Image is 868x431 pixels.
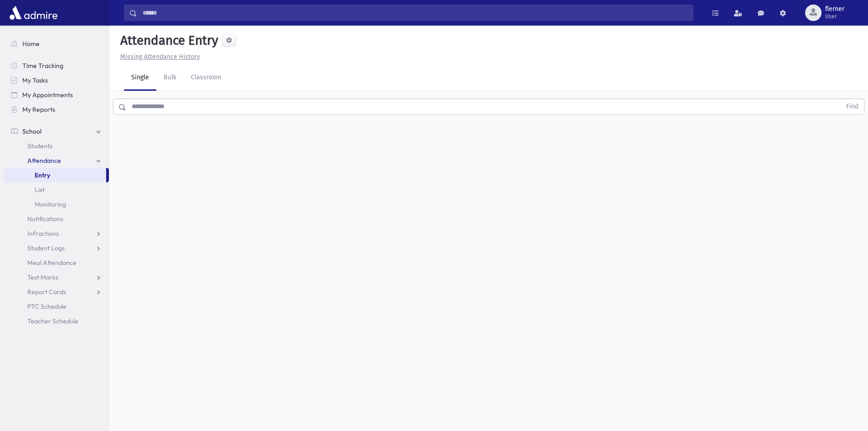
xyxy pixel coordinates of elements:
a: My Tasks [4,73,109,88]
a: Infractions [4,226,109,241]
a: Home [4,36,109,51]
span: Entry [35,171,50,179]
a: Meal Attendance [4,255,109,270]
a: Students [4,139,109,153]
span: Monitoring [35,200,66,208]
span: My Appointments [22,91,73,99]
span: User [825,13,844,20]
input: Search [137,5,693,21]
span: Test Marks [27,273,58,281]
a: Missing Attendance History [117,53,200,61]
a: My Appointments [4,88,109,102]
a: Test Marks [4,270,109,285]
a: Monitoring [4,197,109,212]
a: Classroom [184,65,229,91]
a: Time Tracking [4,58,109,73]
span: Infractions [27,229,59,238]
span: Report Cards [27,288,66,296]
h5: Attendance Entry [117,33,218,48]
a: List [4,182,109,197]
a: Attendance [4,153,109,168]
span: Student Logs [27,244,65,252]
span: List [35,186,45,194]
a: Notifications [4,212,109,226]
a: Teacher Schedule [4,314,109,328]
a: Entry [4,168,106,182]
span: Time Tracking [22,62,63,70]
span: PTC Schedule [27,302,67,311]
span: School [22,127,41,135]
a: PTC Schedule [4,299,109,314]
span: Home [22,40,40,48]
span: My Tasks [22,76,48,84]
a: Single [124,65,156,91]
a: School [4,124,109,139]
a: My Reports [4,102,109,117]
u: Missing Attendance History [120,53,200,61]
button: Find [841,99,864,114]
span: My Reports [22,105,55,114]
span: Attendance [27,156,61,165]
span: Meal Attendance [27,259,77,267]
span: Notifications [27,215,63,223]
a: Report Cards [4,285,109,299]
img: AdmirePro [7,4,60,22]
a: Bulk [156,65,184,91]
span: Students [27,142,52,150]
span: Teacher Schedule [27,317,78,325]
a: Student Logs [4,241,109,255]
span: flerner [825,5,844,13]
